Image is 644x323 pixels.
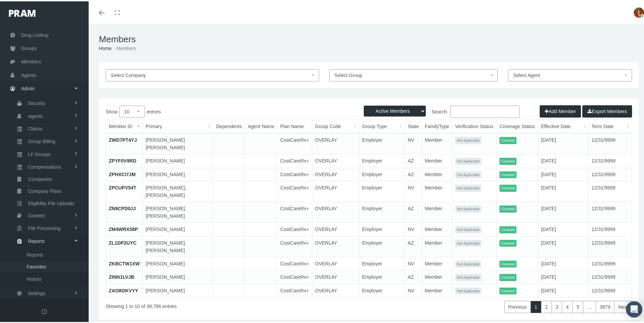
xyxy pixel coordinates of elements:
[499,225,516,232] span: Covered
[21,41,37,53] span: Groups
[109,157,136,162] a: ZPYF0V9RD
[143,235,213,256] td: [PERSON_NAME], [PERSON_NAME]
[589,119,632,132] th: Term Date: activate to sort column ascending
[589,132,632,153] td: 12/31/9999
[359,235,405,256] td: Employer
[28,109,43,121] span: Agents
[312,132,359,153] td: OVERLAY
[455,225,481,232] span: Not Applicable
[552,299,563,312] a: 3
[278,119,312,132] th: Plan Name
[27,260,46,271] span: Favorites
[28,96,45,108] span: Security
[278,166,312,180] td: CostCareRx+
[422,269,452,283] td: Member
[626,300,642,316] div: Open Intercom Messenger
[143,282,213,296] td: [PERSON_NAME]
[119,104,145,116] select: Showentries
[455,170,481,177] span: Not Applicable
[278,269,312,283] td: CostCareRx+
[538,256,589,269] td: [DATE]
[312,256,359,269] td: OVERLAY
[538,132,589,153] td: [DATE]
[422,282,452,296] td: Member
[455,156,481,164] span: Not Applicable
[596,299,614,312] a: 3879
[455,136,481,143] span: Not Applicable
[278,256,312,269] td: CostCareRx+
[109,136,137,141] a: ZWD7PT4YJ
[455,259,481,266] span: Not Applicable
[143,201,213,221] td: [PERSON_NAME], [PERSON_NAME]
[109,225,138,231] a: ZM4WRX58P
[359,180,405,201] td: Employer
[312,282,359,296] td: OVERLAY
[422,256,452,269] td: Member
[312,180,359,201] td: OVERLAY
[422,201,452,221] td: Member
[359,166,405,180] td: Employer
[9,9,35,15] img: PRAM_20_x_78.png
[582,104,632,116] button: Export Members
[143,119,213,132] th: Primary: activate to sort column ascending
[28,196,74,208] span: Eligibility File Uploads
[422,180,452,201] td: Member
[109,260,140,265] a: ZKBCTW1XW
[499,273,516,280] span: Covered
[245,119,278,132] th: Agent Name
[422,235,452,256] td: Member
[499,183,516,190] span: Covered
[143,153,213,167] td: [PERSON_NAME]
[28,122,43,133] span: Claims
[109,273,134,278] a: ZINN1LVJB
[405,256,422,269] td: NV
[109,184,136,189] a: ZPCUPV54T
[312,269,359,283] td: OVERLAY
[312,221,359,235] td: OVERLAY
[21,54,41,67] span: Members
[278,201,312,221] td: CostCareRx+
[450,104,520,117] input: Search:
[143,221,213,235] td: [PERSON_NAME]
[422,166,452,180] td: Member
[572,299,583,312] a: 5
[312,235,359,256] td: OVERLAY
[405,235,422,256] td: AZ
[405,282,422,296] td: NV
[614,299,632,312] a: Next
[99,33,639,43] h1: Members
[538,282,589,296] td: [DATE]
[589,269,632,283] td: 12/31/9999
[278,235,312,256] td: CostCareRx+
[109,204,136,210] a: ZN9CPD0JJ
[28,209,45,220] span: Content
[278,282,312,296] td: CostCareRx+
[359,201,405,221] td: Employer
[499,156,516,164] span: Covered
[634,6,644,16] img: S_Profile_Picture_5386.jpg
[452,119,497,132] th: Verification Status
[538,166,589,180] td: [DATE]
[422,132,452,153] td: Member
[422,153,452,167] td: Member
[111,71,146,77] span: Select Company
[143,269,213,283] td: [PERSON_NAME]
[28,286,45,298] span: Settings
[589,201,632,221] td: 12/31/9999
[28,172,52,184] span: Companies
[143,132,213,153] td: [PERSON_NAME] [PERSON_NAME]
[27,248,43,259] span: Reports
[405,201,422,221] td: AZ
[278,132,312,153] td: CostCareRx+
[312,153,359,167] td: OVERLAY
[538,153,589,167] td: [DATE]
[21,27,48,40] span: Drug Lookup
[21,67,36,80] span: Agents
[405,180,422,201] td: NV
[405,269,422,283] td: AZ
[455,183,481,190] span: Not Applicable
[589,166,632,180] td: 12/31/9999
[540,104,581,116] button: Add Member
[530,299,541,312] a: 1
[538,201,589,221] td: [DATE]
